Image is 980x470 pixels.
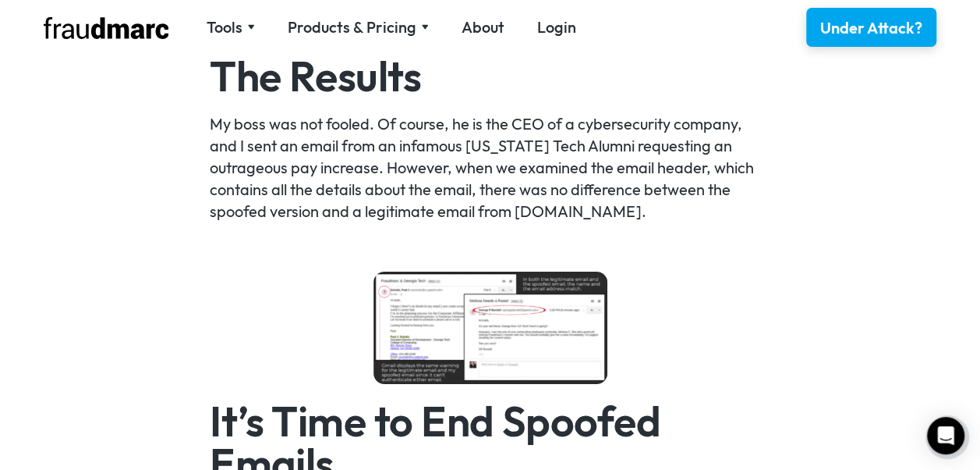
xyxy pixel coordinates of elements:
div: Tools [207,16,242,38]
p: My boss was not fooled. Of course, he is the CEO of a cybersecurity company, and I sent an email ... [210,113,770,223]
a: Under Attack? [806,8,936,47]
div: Open Intercom Messenger [927,417,964,454]
div: Products & Pricing [288,16,429,38]
a: About [462,16,504,38]
h2: The Results [210,55,770,97]
div: Tools [207,16,255,38]
div: Under Attack? [820,17,922,39]
a: Login [537,16,576,38]
img: spoofed message compare to real email without DMARC [373,272,607,384]
div: Products & Pricing [288,16,416,38]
